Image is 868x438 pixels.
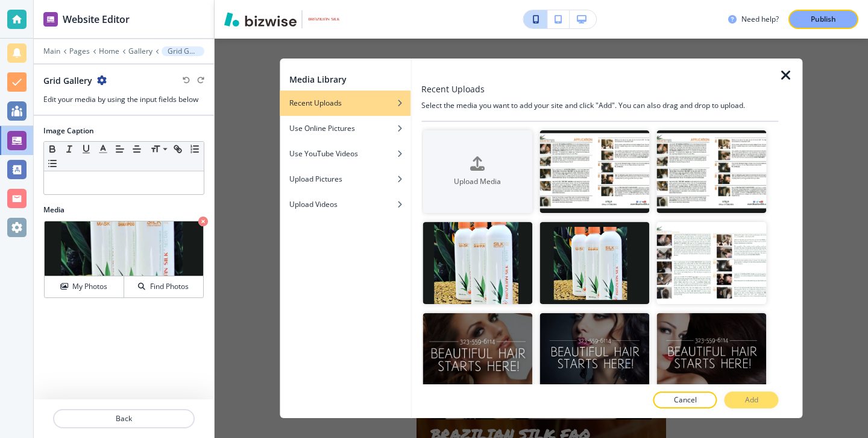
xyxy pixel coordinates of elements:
button: My Photos [45,276,124,297]
button: Upload Videos [280,192,410,217]
p: Publish [811,14,836,25]
h3: Recent Uploads [421,83,485,95]
button: Main [43,47,60,56]
h2: Website Editor [63,12,130,27]
div: My PhotosFind Photos [43,220,204,299]
h4: Find Photos [150,281,189,292]
h4: Select the media you want to add your site and click "Add". You can also drag and drop to upload. [421,100,778,111]
p: Grid Gallery [168,47,198,56]
h4: My Photos [72,281,107,292]
p: Back [54,413,193,424]
h4: Use YouTube Videos [289,148,358,159]
h4: Upload Videos [289,199,338,210]
button: Use YouTube Videos [280,141,410,167]
h2: Grid Gallery [43,74,92,87]
h3: Need help? [741,14,779,25]
p: Cancel [674,395,697,405]
button: Home [99,47,119,56]
button: Recent Uploads [280,90,410,116]
img: editor icon [43,12,58,27]
h4: Upload Pictures [289,174,342,185]
button: Back [53,409,195,428]
h4: Upload Media [423,176,532,187]
button: Upload Pictures [280,167,410,192]
button: Gallery [128,47,153,56]
button: Grid Gallery [162,46,204,56]
button: Upload Media [423,130,532,213]
button: Use Online Pictures [280,116,410,141]
button: Pages [69,47,90,56]
button: Find Photos [124,276,203,297]
h2: Media Library [289,73,347,86]
img: Bizwise Logo [224,12,297,27]
h4: Use Online Pictures [289,123,355,134]
button: Publish [788,10,858,29]
h3: Edit your media by using the input fields below [43,94,204,105]
button: Cancel [653,392,717,408]
img: Your Logo [307,17,340,22]
h2: Image Caption [43,125,94,136]
h4: Recent Uploads [289,98,342,109]
h2: Media [43,205,204,215]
